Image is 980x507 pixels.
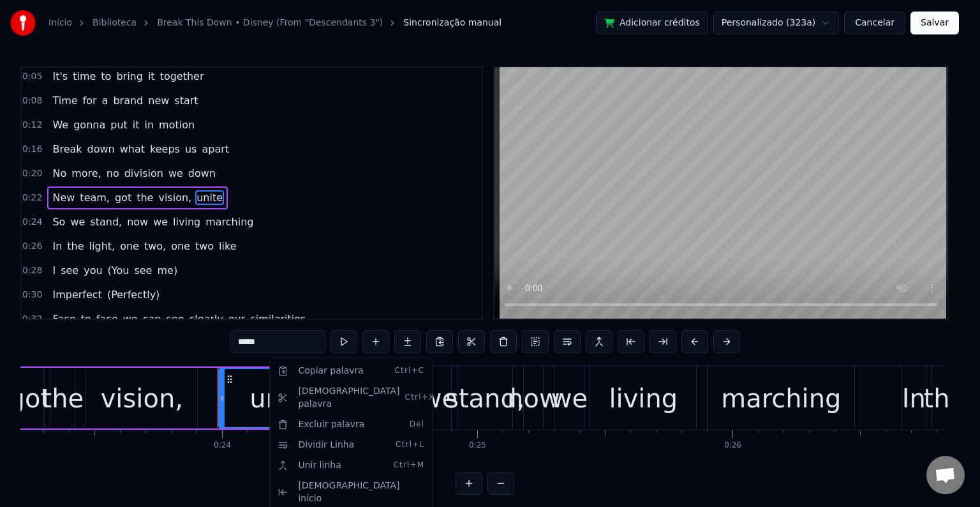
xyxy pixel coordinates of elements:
[272,381,429,414] div: [DEMOGRAPHIC_DATA] palavra
[393,460,424,471] span: Ctrl+M
[394,366,424,376] span: Ctrl+C
[272,435,429,455] div: Dividir Linha
[396,440,424,450] span: Ctrl+L
[272,414,429,435] div: Excluir palavra
[405,393,435,403] span: Ctrl+X
[410,420,425,430] span: Del
[272,361,429,381] div: Copiar palavra
[272,455,429,476] div: Unir linha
